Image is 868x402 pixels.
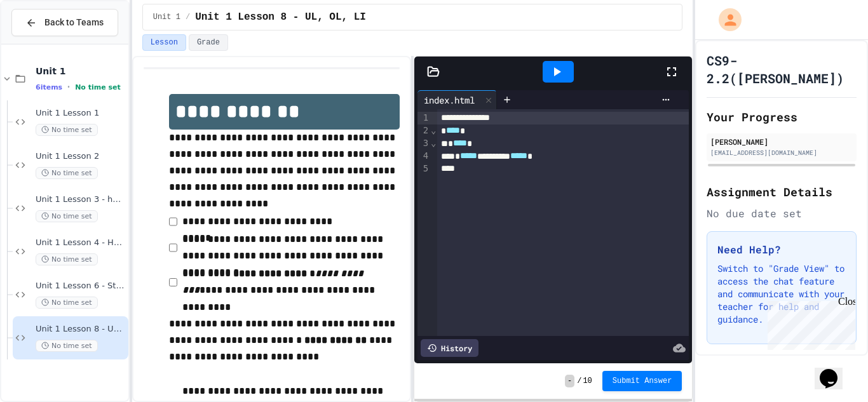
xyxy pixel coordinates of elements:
span: 6 items [36,83,62,91]
span: Submit Answer [613,376,672,386]
div: History [421,339,478,357]
span: Unit 1 Lesson 2 [36,151,126,162]
span: Unit 1 [153,12,180,22]
span: Unit 1 Lesson 6 - Station 1 Build [36,281,126,291]
div: 5 [417,163,430,175]
span: No time set [75,83,121,91]
span: No time set [36,124,98,136]
div: index.html [417,93,481,107]
span: No time set [36,340,98,352]
iframe: chat widget [763,296,855,350]
span: Unit 1 Lesson 8 - UL, OL, LI [36,324,126,335]
span: / [577,376,581,386]
span: / [186,12,190,22]
div: 1 [417,112,430,124]
span: Fold line [430,125,437,135]
button: Grade [189,34,228,51]
span: Unit 1 [36,65,126,77]
div: No due date set [707,206,857,221]
span: • [67,82,70,92]
div: [PERSON_NAME] [710,136,853,147]
div: 2 [417,124,430,137]
h2: Your Progress [707,108,857,126]
span: - [565,375,574,387]
button: Submit Answer [602,371,682,391]
span: No time set [36,167,98,179]
div: 4 [417,150,430,163]
div: [EMAIL_ADDRESS][DOMAIN_NAME] [710,148,853,157]
div: My Account [705,5,745,34]
div: Chat with us now!Close [5,5,88,81]
iframe: chat widget [815,351,855,389]
span: No time set [36,297,98,309]
h1: CS9-2.2([PERSON_NAME]) [707,51,857,87]
span: Unit 1 Lesson 8 - UL, OL, LI [195,10,366,25]
h2: Assignment Details [707,183,857,201]
span: Back to Teams [44,16,104,29]
span: No time set [36,210,98,222]
span: No time set [36,253,98,265]
div: index.html [417,90,497,109]
span: Fold line [430,138,437,148]
span: 10 [583,376,592,386]
button: Lesson [142,34,186,51]
span: Unit 1 Lesson 1 [36,108,126,119]
button: Back to Teams [11,9,118,36]
div: 3 [417,137,430,150]
span: Unit 1 Lesson 3 - heading and paragraph tags [36,194,126,205]
p: Switch to "Grade View" to access the chat feature and communicate with your teacher for help and ... [717,262,846,326]
h3: Need Help? [717,242,846,257]
span: Unit 1 Lesson 4 - Headlines Lab [36,238,126,248]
